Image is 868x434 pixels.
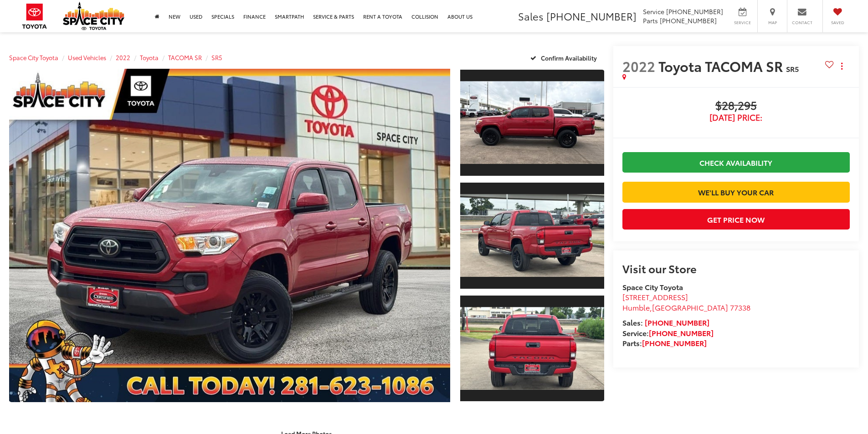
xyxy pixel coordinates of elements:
button: Actions [834,58,850,74]
span: 2022 [622,56,655,76]
a: Expand Photo 3 [460,295,604,403]
button: Confirm Availability [525,50,604,66]
span: , [622,302,750,312]
span: [DATE] Price: [622,113,850,122]
span: [PHONE_NUMBER] [660,16,717,25]
img: 2022 Toyota TACOMA SR SR5 [458,194,605,277]
span: SR5 [786,63,799,74]
span: Confirm Availability [541,54,597,62]
button: Get Price Now [622,209,850,230]
a: Expand Photo 1 [460,69,604,177]
a: 2022 [116,53,130,61]
span: Parts [643,16,658,25]
a: Expand Photo 0 [9,69,450,402]
strong: Space City Toyota [622,281,683,292]
span: Sales: [622,317,643,327]
strong: Parts: [622,337,707,348]
img: 2022 Toyota TACOMA SR SR5 [458,82,605,164]
a: Used Vehicles [68,53,106,61]
span: Saved [827,20,847,26]
a: TACOMA SR [168,53,202,61]
span: Map [762,20,782,26]
span: 77338 [730,302,750,312]
a: Expand Photo 2 [460,182,604,290]
span: [PHONE_NUMBER] [546,9,637,23]
span: Toyota TACOMA SR [658,56,786,76]
img: 2022 Toyota TACOMA SR SR5 [458,307,605,389]
a: [PHONE_NUMBER] [642,337,707,348]
img: Space City Toyota [63,2,124,30]
a: [STREET_ADDRESS] Humble,[GEOGRAPHIC_DATA] 77338 [622,291,750,312]
span: Service [732,20,753,26]
a: [PHONE_NUMBER] [645,317,709,327]
a: [PHONE_NUMBER] [649,327,714,338]
span: [STREET_ADDRESS] [622,291,688,302]
span: Service [643,7,664,16]
span: [PHONE_NUMBER] [666,7,723,16]
a: Check Availability [622,152,850,173]
h2: Visit our Store [622,262,850,274]
span: [GEOGRAPHIC_DATA] [652,302,728,312]
span: Contact [792,20,812,26]
span: $28,295 [622,99,850,113]
a: SR5 [211,53,222,61]
span: dropdown dots [841,62,842,70]
strong: Service: [622,327,714,338]
a: Space City Toyota [9,53,58,61]
span: Humble [622,302,650,312]
a: Toyota [140,53,159,61]
img: 2022 Toyota TACOMA SR SR5 [5,67,454,404]
a: We'll Buy Your Car [622,182,850,202]
span: Sales [518,9,544,23]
